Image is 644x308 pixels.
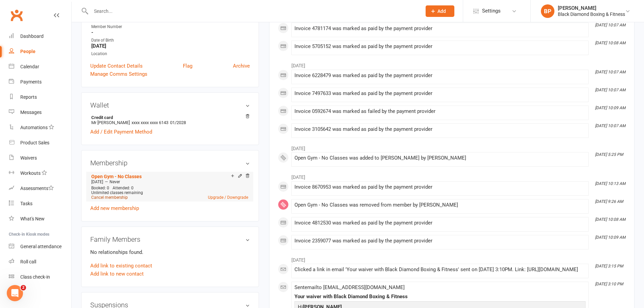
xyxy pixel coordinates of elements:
[595,123,625,128] i: [DATE] 10:07 AM
[278,58,626,69] li: [DATE]
[113,186,134,190] span: Attended: 0
[91,115,246,120] strong: Credit card
[595,105,625,110] i: [DATE] 10:09 AM
[21,285,26,290] span: 2
[9,239,71,254] a: General attendance kiosk mode
[91,190,143,195] span: Unlimited classes remaining
[294,26,586,31] div: Invoice 4781174 was marked as paid by the payment provider
[91,51,250,57] div: Location
[9,105,71,120] a: Messages
[595,88,625,92] i: [DATE] 10:07 AM
[9,90,71,105] a: Reports
[20,79,42,85] div: Payments
[558,11,625,17] div: Black Diamond Boxing & Fitness
[294,220,586,226] div: Invoice 4812530 was marked as paid by the payment provider
[20,49,35,54] div: People
[20,274,50,280] div: Class check-in
[90,101,250,109] h3: Wallet
[90,70,147,78] a: Manage Comms Settings
[20,186,54,191] div: Assessments
[91,174,142,179] a: Open Gym - No Classes
[9,196,71,211] a: Tasks
[20,33,44,39] div: Dashboard
[9,181,71,196] a: Assessments
[132,120,168,125] span: xxxx xxxx xxxx 6143
[90,248,250,256] p: No relationships found.
[278,253,626,264] li: [DATE]
[294,284,405,290] span: Sent email to [EMAIL_ADDRESS][DOMAIN_NAME]
[595,41,625,45] i: [DATE] 10:08 AM
[9,120,71,135] a: Automations
[9,254,71,269] a: Roll call
[20,170,41,176] div: Workouts
[595,152,623,157] i: [DATE] 5:25 PM
[89,6,417,16] input: Search...
[20,125,48,130] div: Automations
[91,43,250,49] strong: [DATE]
[9,44,71,59] a: People
[20,155,37,161] div: Waivers
[20,140,49,145] div: Product Sales
[426,5,454,17] button: Add
[437,8,446,14] span: Add
[9,135,71,150] a: Product Sales
[294,238,586,244] div: Invoice 2359077 was marked as paid by the payment provider
[20,259,36,264] div: Roll call
[595,264,623,268] i: [DATE] 3:15 PM
[90,128,152,136] a: Add / Edit Payment Method
[91,195,128,200] a: Cancel membership
[170,120,186,125] span: 01/2028
[294,73,586,78] div: Invoice 6228479 was marked as paid by the payment provider
[91,29,250,35] strong: -
[294,155,586,161] div: Open Gym - No Classes was added to [PERSON_NAME] by [PERSON_NAME]
[294,126,586,132] div: Invoice 3105642 was marked as paid by the payment provider
[294,294,586,300] div: Your waiver with Black Diamond Boxing & Fitness
[558,5,625,11] div: [PERSON_NAME]
[90,179,250,185] div: —
[20,201,32,206] div: Tasks
[595,181,625,186] i: [DATE] 10:13 AM
[9,29,71,44] a: Dashboard
[90,236,250,243] h3: Family Members
[595,23,625,27] i: [DATE] 10:07 AM
[9,74,71,90] a: Payments
[20,64,39,69] div: Calendar
[20,94,37,100] div: Reports
[278,170,626,181] li: [DATE]
[233,62,250,70] a: Archive
[20,110,42,115] div: Messages
[110,180,120,184] span: Never
[541,4,554,18] div: BP
[183,62,192,70] a: Flag
[90,62,143,70] a: Update Contact Details
[595,235,625,240] i: [DATE] 10:09 AM
[90,262,152,270] a: Add link to existing contact
[7,285,23,301] iframe: Intercom live chat
[90,205,139,211] a: Add new membership
[9,150,71,166] a: Waivers
[208,195,248,200] a: Upgrade / Downgrade
[9,166,71,181] a: Workouts
[90,270,144,278] a: Add link to new contact
[20,244,62,249] div: General attendance
[294,44,586,49] div: Invoice 5705152 was marked as paid by the payment provider
[91,24,250,30] div: Member Number
[595,70,625,74] i: [DATE] 10:07 AM
[595,199,623,204] i: [DATE] 9:26 AM
[482,3,501,19] span: Settings
[91,37,250,44] div: Date of Birth
[91,180,103,184] span: [DATE]
[9,211,71,227] a: What's New
[8,7,25,24] a: Clubworx
[20,216,45,221] div: What's New
[294,267,586,273] div: Clicked a link in email 'Your waiver with Black Diamond Boxing & Fitness' sent on [DATE] 3:10PM. ...
[91,186,109,190] span: Booked: 0
[90,159,250,167] h3: Membership
[294,91,586,96] div: Invoice 7497633 was marked as paid by the payment provider
[294,109,586,114] div: Invoice 0592674 was marked as failed by the payment provider
[595,217,625,222] i: [DATE] 10:08 AM
[294,184,586,190] div: Invoice 8670953 was marked as paid by the payment provider
[294,202,586,208] div: Open Gym - No Classes was removed from member by [PERSON_NAME]
[595,282,623,286] i: [DATE] 3:10 PM
[278,141,626,152] li: [DATE]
